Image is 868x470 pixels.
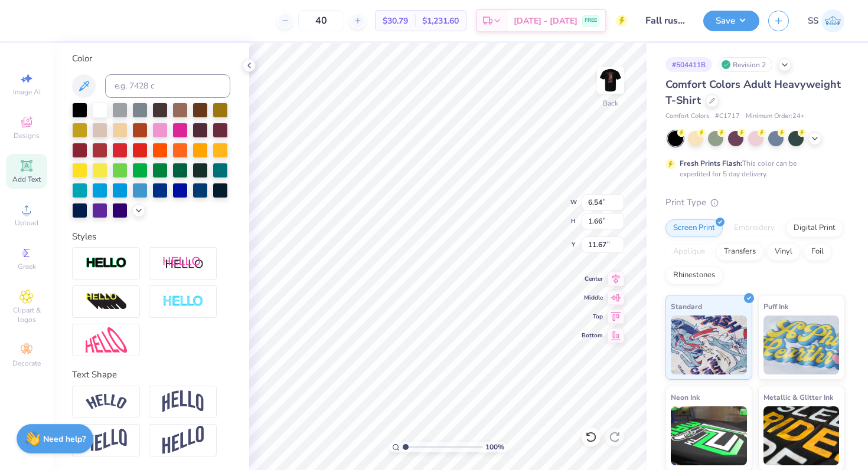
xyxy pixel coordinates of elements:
div: Back [603,98,618,109]
img: Rise [162,426,204,455]
div: Vinyl [767,243,800,261]
span: Bottom [582,331,603,340]
span: # C1717 [715,111,740,121]
div: Foil [804,243,831,261]
span: 100 % [485,442,504,452]
span: Middle [582,294,603,302]
div: Digital Print [786,219,843,237]
div: Transfers [716,243,763,261]
img: 3d Illusion [86,292,127,311]
span: Top [582,313,603,321]
img: Stroke [86,257,127,270]
div: Embroidery [726,219,782,237]
img: Metallic & Glitter Ink [763,406,840,465]
span: Decorate [12,359,41,368]
span: Image AI [13,87,41,97]
span: $30.79 [383,15,408,27]
img: Back [599,68,622,92]
img: Flag [86,429,127,452]
span: Standard [671,300,702,313]
a: SS [808,9,844,32]
div: This color can be expedited for 5 day delivery. [680,158,825,179]
img: Standard [671,315,747,374]
input: – – [298,10,344,31]
span: Designs [14,131,40,140]
span: [DATE] - [DATE] [514,15,577,27]
span: SS [808,14,818,28]
input: Untitled Design [637,9,694,32]
span: Puff Ink [763,300,788,313]
img: Puff Ink [763,315,840,374]
span: Center [582,275,603,283]
span: Comfort Colors Adult Heavyweight T-Shirt [665,77,841,107]
div: Styles [72,230,230,244]
span: Upload [15,218,38,228]
img: Arc [86,394,127,410]
div: Print Type [665,196,844,209]
img: Free Distort [86,327,127,353]
span: Greek [18,262,36,271]
div: Rhinestones [665,267,723,284]
span: Minimum Order: 24 + [746,111,805,121]
button: Save [703,11,759,31]
img: Arch [162,390,204,413]
div: Text Shape [72,368,230,382]
img: Shadow [162,256,204,271]
div: Screen Print [665,219,723,237]
span: Add Text [12,175,41,184]
img: Negative Space [162,295,204,308]
div: Applique [665,243,713,261]
span: Neon Ink [671,391,700,403]
strong: Need help? [43,433,86,445]
span: $1,231.60 [422,15,459,27]
div: # 504411B [665,57,712,72]
input: e.g. 7428 c [105,74,230,98]
div: Color [72,52,230,65]
span: Metallic & Glitter Ink [763,391,833,403]
strong: Fresh Prints Flash: [680,159,742,168]
span: FREE [585,17,597,25]
div: Revision 2 [718,57,772,72]
span: Clipart & logos [6,305,47,324]
img: Saima Shariff [821,9,844,32]
img: Neon Ink [671,406,747,465]
span: Comfort Colors [665,111,709,121]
